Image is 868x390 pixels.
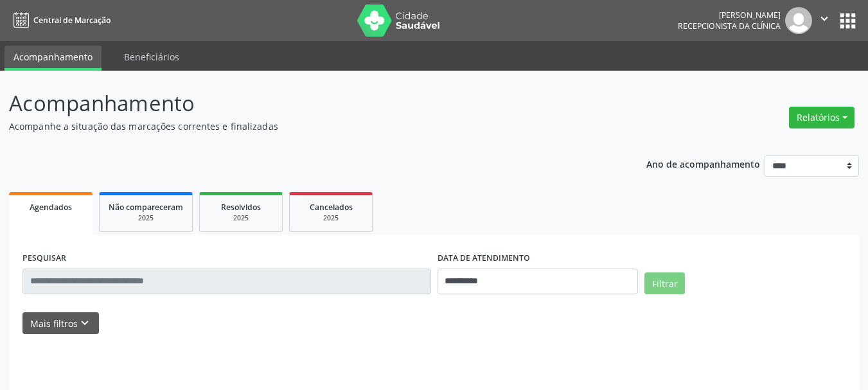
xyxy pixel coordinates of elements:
[789,107,855,129] button: Relatórios
[438,249,530,269] label: DATA DE ATENDIMENTO
[22,249,66,269] label: PESQUISAR
[115,46,188,68] a: Beneficiários
[299,213,363,223] div: 2025
[209,213,273,223] div: 2025
[9,10,111,31] a: Central de Marcação
[812,7,837,34] button: 
[9,120,604,133] p: Acompanhe a situação das marcações correntes e finalizadas
[9,87,604,120] p: Acompanhamento
[678,10,781,21] div: [PERSON_NAME]
[221,202,261,213] span: Resolvidos
[22,312,99,335] button: Mais filtroskeyboard_arrow_down
[109,202,183,213] span: Não compareceram
[817,12,831,26] i: 
[109,213,183,223] div: 2025
[310,202,353,213] span: Cancelados
[837,10,859,32] button: apps
[4,46,102,71] a: Acompanhamento
[644,272,685,294] button: Filtrar
[78,316,92,330] i: keyboard_arrow_down
[785,7,812,34] img: img
[33,15,111,26] span: Central de Marcação
[646,155,760,172] p: Ano de acompanhamento
[30,202,72,213] span: Agendados
[678,21,781,31] span: Recepcionista da clínica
